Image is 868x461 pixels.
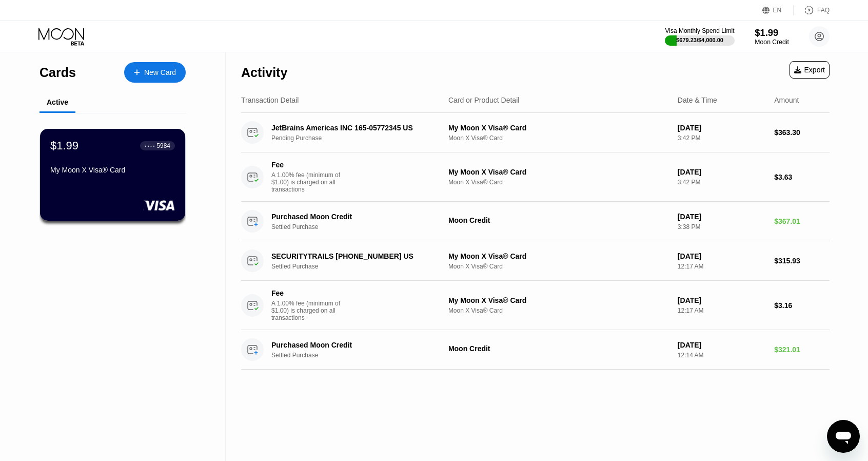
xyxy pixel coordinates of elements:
div: FAQ [817,7,830,14]
div: Settled Purchase [271,263,450,270]
div: My Moon X Visa® Card [448,296,669,304]
div: $321.01 [774,345,830,354]
div: Settled Purchase [271,223,450,230]
div: Amount [774,96,799,104]
div: 5984 [156,142,170,149]
div: Activity [241,65,287,80]
div: FAQ [794,5,830,15]
div: SECURITYTRAILS [PHONE_NUMBER] US [271,252,438,260]
div: 3:38 PM [678,223,766,230]
div: [DATE] [678,296,766,304]
div: Export [790,61,830,79]
div: Purchased Moon Credit [271,213,438,221]
div: New Card [124,62,186,83]
div: Purchased Moon Credit [271,341,438,349]
div: My Moon X Visa® Card [448,124,669,132]
div: Transaction Detail [241,96,299,104]
div: $315.93 [774,257,830,265]
div: A 1.00% fee (minimum of $1.00) is charged on all transactions [271,300,348,321]
div: Moon X Visa® Card [448,179,669,186]
div: Fee [271,161,343,169]
div: $1.99● ● ● ●5984My Moon X Visa® Card [40,129,185,221]
div: $679.23 / $4,000.00 [676,37,723,43]
div: $1.99Moon Credit [755,27,789,46]
div: My Moon X Visa® Card [448,168,669,176]
div: Moon Credit [755,39,789,46]
div: FeeA 1.00% fee (minimum of $1.00) is charged on all transactionsMy Moon X Visa® CardMoon X Visa® ... [241,281,830,330]
div: Purchased Moon CreditSettled PurchaseMoon Credit[DATE]12:14 AM$321.01 [241,330,830,370]
div: Moon Credit [448,344,669,353]
div: Fee [271,289,343,297]
div: My Moon X Visa® Card [448,252,669,260]
div: Moon X Visa® Card [448,135,669,142]
div: New Card [144,68,176,77]
div: $3.16 [774,301,830,310]
div: [DATE] [678,213,766,221]
div: Cards [40,65,76,80]
div: Moon X Visa® Card [448,263,669,270]
div: $1.99 [50,139,78,152]
div: Card or Product Detail [448,96,520,104]
div: JetBrains Americas INC 165-05772345 US [271,124,438,132]
div: Pending Purchase [271,135,450,142]
div: Visa Monthly Spend Limit$679.23/$4,000.00 [665,27,734,46]
div: My Moon X Visa® Card [50,166,175,174]
div: Settled Purchase [271,352,450,359]
div: Moon X Visa® Card [448,307,669,314]
div: [DATE] [678,168,766,176]
div: $3.63 [774,173,830,181]
div: FeeA 1.00% fee (minimum of $1.00) is charged on all transactionsMy Moon X Visa® CardMoon X Visa® ... [241,152,830,202]
div: A 1.00% fee (minimum of $1.00) is charged on all transactions [271,171,348,193]
div: SECURITYTRAILS [PHONE_NUMBER] USSettled PurchaseMy Moon X Visa® CardMoon X Visa® Card[DATE]12:17 ... [241,241,830,281]
div: 3:42 PM [678,179,766,186]
div: Date & Time [678,96,717,104]
iframe: Кнопка запуска окна обмена сообщениями [827,420,860,453]
div: ● ● ● ● [145,144,155,147]
div: 3:42 PM [678,135,766,142]
div: 12:14 AM [678,352,766,359]
div: Export [794,66,825,74]
div: Active [47,98,68,106]
div: $1.99 [755,27,789,38]
div: JetBrains Americas INC 165-05772345 USPending PurchaseMy Moon X Visa® CardMoon X Visa® Card[DATE]... [241,113,830,152]
div: Moon Credit [448,216,669,224]
div: EN [773,7,782,14]
div: $363.30 [774,128,830,137]
div: 12:17 AM [678,307,766,314]
div: Purchased Moon CreditSettled PurchaseMoon Credit[DATE]3:38 PM$367.01 [241,202,830,241]
div: 12:17 AM [678,263,766,270]
div: [DATE] [678,252,766,260]
div: [DATE] [678,341,766,349]
div: Visa Monthly Spend Limit [665,27,734,34]
div: [DATE] [678,124,766,132]
div: $367.01 [774,217,830,225]
div: EN [762,5,794,15]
